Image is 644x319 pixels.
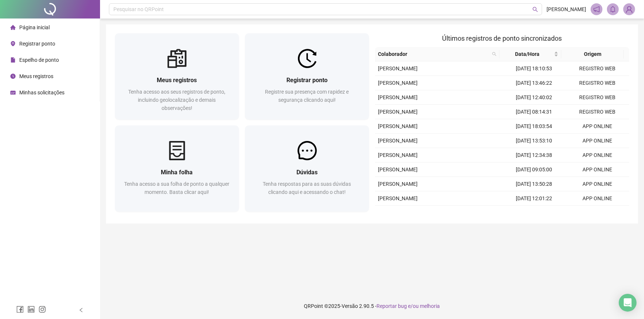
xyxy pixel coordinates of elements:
td: [DATE] 12:40:02 [502,90,566,105]
span: [PERSON_NAME] [378,80,418,86]
td: APP ONLINE [566,162,630,177]
span: search [532,7,538,12]
span: Página inicial [19,24,50,30]
span: [PERSON_NAME] [378,66,418,71]
td: [DATE] 13:46:22 [502,76,566,90]
td: [DATE] 13:50:28 [502,177,566,191]
span: [PERSON_NAME] [547,5,586,13]
span: Dúvidas [296,169,318,176]
img: 76499 [624,4,635,15]
span: Tenha acesso aos seus registros de ponto, incluindo geolocalização e demais observações! [129,89,226,111]
span: Minha folha [161,169,193,176]
span: Colaborador [378,50,489,58]
th: Origem [561,47,624,61]
span: notification [593,6,600,13]
span: linkedin [27,306,35,313]
a: Minha folhaTenha acesso a sua folha de ponto a qualquer momento. Basta clicar aqui! [115,125,239,212]
th: Data/Hora [499,47,562,61]
span: Meus registros [19,73,53,79]
td: [DATE] 13:53:10 [502,134,566,148]
span: Registrar ponto [286,77,328,84]
span: schedule [10,90,16,95]
span: Data/Hora [502,50,553,58]
span: [PERSON_NAME] [378,138,418,144]
span: Espelho de ponto [19,57,59,63]
span: home [10,25,16,30]
div: Open Intercom Messenger [619,294,637,312]
span: [PERSON_NAME] [378,94,418,100]
td: APP ONLINE [566,148,630,162]
td: [DATE] 12:34:38 [502,148,566,162]
a: Meus registrosTenha acesso aos seus registros de ponto, incluindo geolocalização e demais observa... [115,33,239,120]
td: [DATE] 08:14:31 [502,105,566,119]
span: Minhas solicitações [19,90,64,95]
span: bell [610,6,616,13]
span: left [79,308,84,313]
span: facebook [16,306,24,313]
span: [PERSON_NAME] [378,123,418,129]
td: [DATE] 18:10:53 [502,61,566,76]
span: file [10,57,16,63]
span: Reportar bug e/ou melhoria [377,303,440,309]
span: Tenha respostas para as suas dúvidas clicando aqui e acessando o chat! [263,181,351,195]
a: Registrar pontoRegistre sua presença com rapidez e segurança clicando aqui! [245,33,369,120]
span: Tenha acesso a sua folha de ponto a qualquer momento. Basta clicar aqui! [125,181,230,195]
td: REGISTRO WEB [566,90,630,105]
span: [PERSON_NAME] [378,181,418,187]
a: DúvidasTenha respostas para as suas dúvidas clicando aqui e acessando o chat! [245,125,369,212]
td: [DATE] 09:05:00 [502,162,566,177]
td: REGISTRO WEB [566,76,630,90]
td: APP ONLINE [566,134,630,148]
td: APP ONLINE [566,177,630,191]
span: instagram [39,306,46,313]
td: [DATE] 08:39:38 [502,206,566,220]
span: [PERSON_NAME] [378,195,418,201]
td: REGISTRO WEB [566,61,630,76]
td: APP ONLINE [566,191,630,206]
span: Meus registros [157,77,197,84]
td: [DATE] 12:01:22 [502,191,566,206]
span: Últimos registros de ponto sincronizados [442,34,562,42]
span: [PERSON_NAME] [378,152,418,158]
span: clock-circle [10,74,16,79]
td: APP ONLINE [566,119,630,134]
td: APP ONLINE [566,206,630,220]
span: Versão [342,303,358,309]
span: [PERSON_NAME] [378,109,418,115]
span: environment [10,41,16,46]
td: REGISTRO WEB [566,105,630,119]
span: Registrar ponto [19,41,55,47]
span: search [491,48,498,60]
footer: QRPoint © 2025 - 2.90.5 - [100,293,644,319]
td: [DATE] 18:03:54 [502,119,566,134]
span: search [492,52,497,56]
span: [PERSON_NAME] [378,167,418,172]
span: Registre sua presença com rapidez e segurança clicando aqui! [265,89,349,103]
